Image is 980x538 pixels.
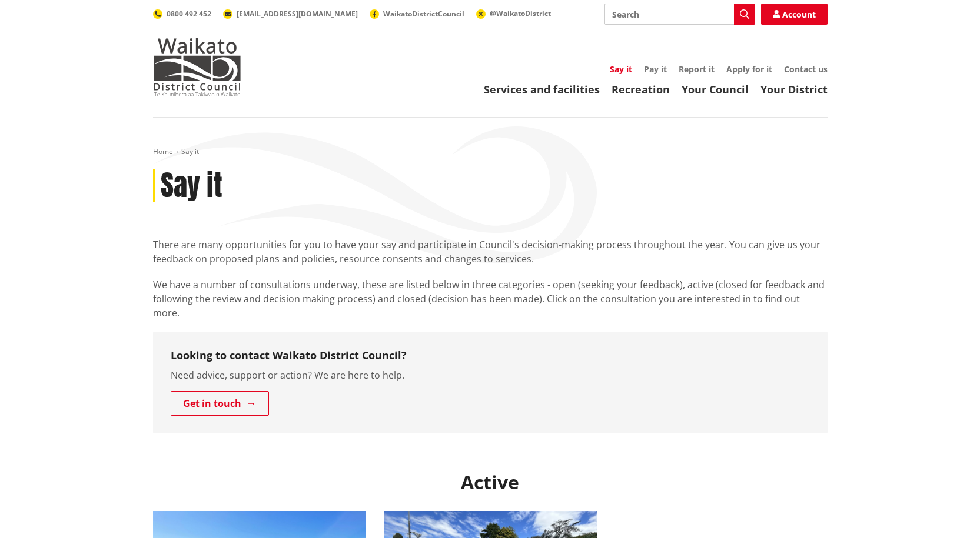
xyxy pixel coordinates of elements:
a: Account [761,4,828,25]
a: @WaikatoDistrict [476,8,551,18]
p: We have a number of consultations underway, these are listed below in three categories - open (se... [153,278,828,320]
input: Search input [604,4,755,25]
nav: breadcrumb [153,147,828,157]
a: Get in touch [171,391,269,416]
p: There are many opportunities for you to have your say and participate in Council's decision-makin... [153,238,828,266]
a: Home [153,146,173,156]
a: Your Council [682,82,749,96]
a: 0800 492 452 [153,9,211,19]
span: WaikatoDistrictCouncil [383,9,464,19]
span: Say it [181,146,199,156]
h2: Active [153,471,828,493]
p: Need advice, support or action? We are here to help. [171,368,810,382]
a: Say it [610,64,632,76]
a: Contact us [784,64,828,75]
h3: Looking to contact Waikato District Council? [171,349,810,362]
span: @WaikatoDistrict [490,8,551,18]
a: Recreation [612,82,670,96]
a: Your District [760,82,828,96]
a: Apply for it [726,64,772,75]
a: Services and facilities [484,82,600,96]
a: Pay it [644,64,667,75]
img: Waikato District Council - Te Kaunihera aa Takiwaa o Waikato [153,38,241,96]
a: Report it [679,64,715,75]
a: [EMAIL_ADDRESS][DOMAIN_NAME] [223,9,358,19]
span: 0800 492 452 [167,9,211,19]
a: WaikatoDistrictCouncil [370,9,464,19]
span: [EMAIL_ADDRESS][DOMAIN_NAME] [237,9,358,19]
h1: Say it [161,169,222,203]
